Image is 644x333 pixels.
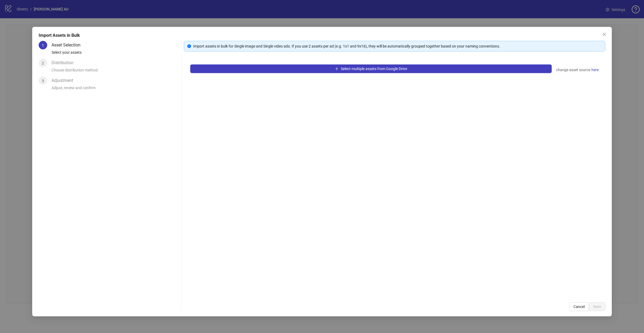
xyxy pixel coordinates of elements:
[52,49,179,59] div: Select your assets
[335,67,339,71] span: plus
[573,305,585,309] span: Cancel
[42,61,44,65] span: 2
[52,76,78,85] div: Adjustment
[193,43,602,49] div: Import assets in bulk for Single image and Single video ads. If you use 2 assets per ad (e.g. 1x1...
[591,67,599,73] a: here
[556,67,599,73] div: change asset source
[569,302,589,311] button: Cancel
[591,67,599,73] span: here
[52,67,179,76] div: Choose distribution method
[52,59,78,67] div: Distribution
[341,67,407,71] span: Select multiple assets from Google Drive
[42,43,44,48] span: 1
[52,41,85,49] div: Asset Selection
[42,79,44,83] span: 3
[602,32,606,37] span: close
[52,85,179,94] div: Adjust, review and confirm
[187,44,191,48] span: info-circle
[600,30,609,39] button: Close
[589,302,605,311] button: Next
[190,64,552,73] button: Select multiple assets from Google Drive
[39,32,605,39] div: Import Assets in Bulk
